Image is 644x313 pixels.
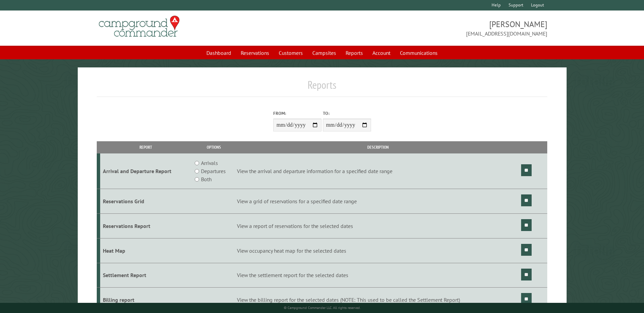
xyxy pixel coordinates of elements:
a: Account [368,46,394,59]
td: View the settlement report for the selected dates [236,263,520,288]
td: Heat Map [100,238,191,263]
td: View the arrival and departure information for a specified date range [236,153,520,189]
span: [PERSON_NAME] [EMAIL_ADDRESS][DOMAIN_NAME] [322,19,547,38]
td: Settlement Report [100,263,191,288]
a: Communications [396,46,442,59]
th: Report [100,141,191,153]
td: Reservations Report [100,213,191,238]
th: Description [236,141,520,153]
img: Campground Commander [97,13,182,40]
td: Arrival and Departure Report [100,153,191,189]
a: Dashboard [202,46,235,59]
a: Customers [275,46,307,59]
td: View occupancy heat map for the selected dates [236,238,520,263]
label: Departures [201,167,226,175]
a: Reports [342,46,367,59]
a: Campsites [308,46,340,59]
label: To: [323,110,371,117]
a: Reservations [237,46,273,59]
small: © Campground Commander LLC. All rights reserved. [284,306,361,310]
label: Both [201,175,211,183]
label: From: [273,110,321,117]
th: Options [191,141,236,153]
label: Arrivals [201,159,218,167]
h1: Reports [97,78,547,97]
td: Billing report [100,288,191,312]
td: View a grid of reservations for a specified date range [236,189,520,214]
td: View the billing report for the selected dates (NOTE: This used to be called the Settlement Report) [236,288,520,312]
td: Reservations Grid [100,189,191,214]
td: View a report of reservations for the selected dates [236,213,520,238]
